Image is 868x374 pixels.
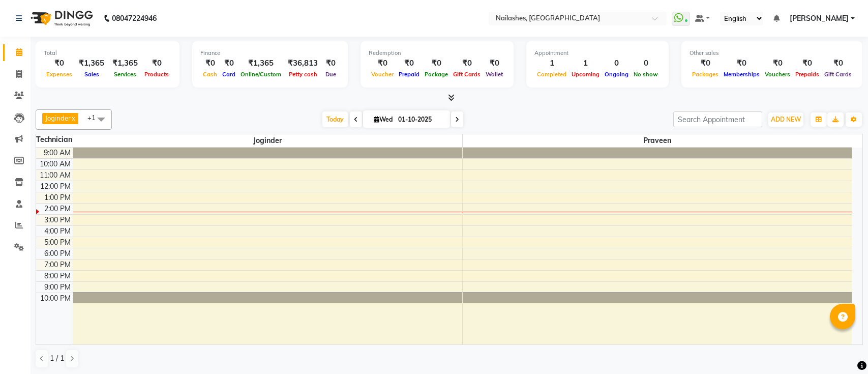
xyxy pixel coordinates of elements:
div: 1 [534,57,569,69]
span: Prepaid [396,71,422,78]
span: Wallet [483,71,505,78]
div: ₹0 [369,57,396,69]
div: 11:00 AM [38,170,73,181]
div: 2:00 PM [42,204,73,214]
span: ADD NEW [771,116,801,123]
div: Appointment [534,49,661,57]
div: ₹0 [793,57,822,69]
div: ₹0 [44,57,75,69]
div: ₹0 [322,57,340,69]
div: 10:00 AM [38,159,73,169]
div: 1:00 PM [42,192,73,203]
div: 12:00 PM [38,181,73,192]
span: Services [111,71,139,78]
span: Ongoing [602,71,631,78]
span: Cash [200,71,220,78]
span: Completed [534,71,569,78]
div: ₹0 [822,57,854,69]
div: Finance [200,49,340,57]
span: Wed [371,116,395,123]
a: x [71,114,75,122]
span: Vouchers [762,71,793,78]
span: Sales [82,71,102,78]
div: ₹0 [451,57,483,69]
div: ₹0 [142,57,171,69]
div: ₹0 [220,57,238,69]
b: 08047224946 [112,4,157,33]
span: Praveen [463,134,852,147]
span: Package [422,71,451,78]
span: Voucher [369,71,396,78]
div: ₹36,813 [284,57,322,69]
span: 1 / 1 [50,353,64,364]
span: Prepaids [793,71,822,78]
div: Redemption [369,49,505,57]
span: Due [323,71,339,78]
span: Gift Cards [451,71,483,78]
div: ₹1,365 [75,57,108,69]
span: Memberships [721,71,762,78]
button: ADD NEW [768,112,803,127]
span: No show [631,71,661,78]
input: 2025-10-01 [395,112,446,127]
span: Petty cash [286,71,320,78]
span: +1 [87,113,103,122]
div: ₹0 [200,57,220,69]
div: Total [44,49,171,57]
div: 4:00 PM [42,226,73,237]
div: Other sales [690,49,854,57]
div: 9:00 AM [42,148,73,158]
div: 10:00 PM [38,293,73,304]
div: 8:00 PM [42,271,73,281]
div: 5:00 PM [42,237,73,248]
span: [PERSON_NAME] [790,13,849,24]
div: ₹0 [396,57,422,69]
img: logo [26,4,96,33]
span: Gift Cards [822,71,854,78]
div: ₹0 [483,57,505,69]
span: Joginder [73,134,462,147]
span: Today [322,111,348,127]
span: Packages [690,71,721,78]
span: Card [220,71,238,78]
div: 1 [569,57,602,69]
div: ₹0 [721,57,762,69]
input: Search Appointment [673,111,762,127]
span: Products [142,71,171,78]
span: Joginder [45,114,71,122]
div: 7:00 PM [42,260,73,270]
span: Expenses [44,71,75,78]
div: ₹1,365 [108,57,142,69]
span: Online/Custom [238,71,284,78]
div: ₹1,365 [238,57,284,69]
div: Technician [36,134,73,145]
div: 0 [602,57,631,69]
div: 6:00 PM [42,248,73,259]
div: ₹0 [422,57,451,69]
div: ₹0 [762,57,793,69]
div: 3:00 PM [42,215,73,225]
div: 0 [631,57,661,69]
span: Upcoming [569,71,602,78]
div: ₹0 [690,57,721,69]
div: 9:00 PM [42,282,73,293]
